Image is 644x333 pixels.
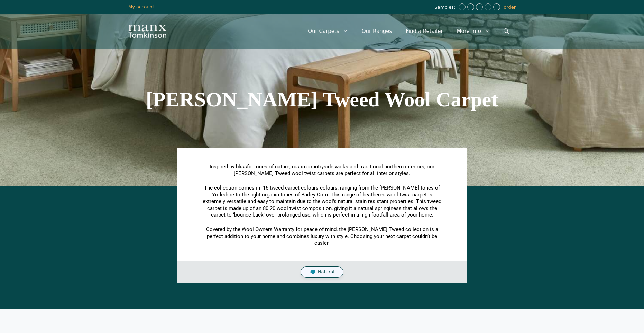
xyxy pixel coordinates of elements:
[128,4,154,9] a: My account
[128,89,516,110] h1: [PERSON_NAME] Tweed Wool Carpet
[497,21,516,42] a: Open Search Bar
[301,21,516,42] nav: Primary
[301,21,355,42] a: Our Carpets
[450,21,497,42] a: More Info
[355,21,399,42] a: Our Ranges
[504,5,516,10] a: order
[203,226,441,247] p: Covered by the Wool Owners Warranty for peace of mind, the [PERSON_NAME] Tweed collection is a pe...
[434,5,457,10] span: Samples:
[203,164,441,177] p: Inspired by blissful tones of nature, rustic countryside walks and traditional northern interiors...
[203,185,441,219] p: The collection comes in 16 tweed carpet colours colours, ranging from the [PERSON_NAME] tones of ...
[318,269,334,275] span: Natural
[399,21,450,42] a: Find a Retailer
[128,25,166,38] img: Manx Tomkinson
